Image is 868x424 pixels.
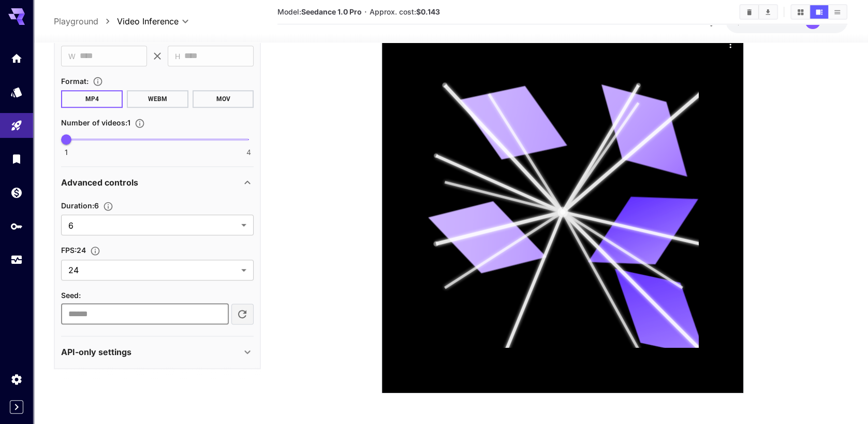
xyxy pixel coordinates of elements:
[86,246,105,256] button: Set the fps
[10,152,23,165] div: Library
[10,86,23,98] div: Models
[61,290,81,299] span: Seed :
[364,6,367,18] p: ·
[828,5,846,19] button: Show media in list view
[10,220,23,233] div: API Keys
[68,264,237,276] span: 24
[175,50,180,62] span: H
[65,147,68,158] span: 1
[736,17,760,26] span: $17.84
[61,76,89,85] span: Format :
[117,15,179,27] span: Video Inference
[89,76,107,87] button: Choose the file format for the output video.
[10,400,23,414] button: Expand sidebar
[723,36,738,52] div: Actions
[810,5,828,19] button: Show media in video view
[61,246,86,255] span: FPS : 24
[370,7,440,16] span: Approx. cost:
[61,176,138,189] p: Advanced controls
[61,90,123,108] button: MP4
[54,15,98,27] a: Playground
[10,119,23,132] div: Playground
[68,219,237,232] span: 6
[791,5,810,19] button: Show media in grid view
[10,52,23,65] div: Home
[301,7,362,16] b: Seedance 1.0 Pro
[61,340,254,364] div: API-only settings
[416,7,440,16] b: $0.143
[760,17,797,26] span: credits left
[246,147,251,158] span: 4
[10,186,23,199] div: Wallet
[790,4,847,20] div: Show media in grid viewShow media in video viewShow media in list view
[193,90,254,108] button: MOV
[61,170,254,195] div: Advanced controls
[99,201,117,211] button: Set the number of duration
[130,118,149,128] button: Specify how many videos to generate in a single request. Each video generation will be charged se...
[127,90,188,108] button: WEBM
[740,5,758,19] button: Clear All
[10,373,23,386] div: Settings
[68,50,76,62] span: W
[759,5,777,19] button: Download All
[10,253,23,266] div: Usage
[277,7,362,16] span: Model:
[61,118,130,127] span: Number of videos : 1
[61,201,99,210] span: Duration : 6
[739,4,778,20] div: Clear AllDownload All
[61,346,131,358] p: API-only settings
[54,15,117,27] nav: breadcrumb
